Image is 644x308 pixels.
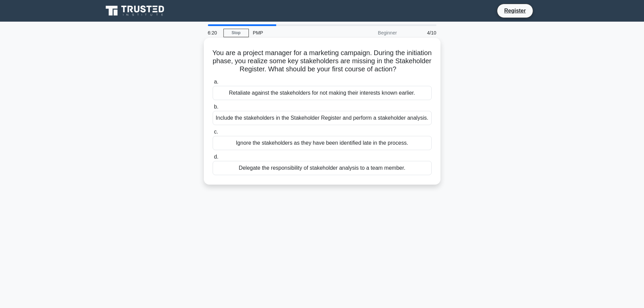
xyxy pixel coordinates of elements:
[213,136,432,150] div: Ignore the stakeholders as they have been identified late in the process.
[500,6,530,15] a: Register
[214,129,218,135] span: c.
[342,26,401,40] div: Beginner
[213,86,432,100] div: Retaliate against the stakeholders for not making their interests known earlier.
[204,26,223,40] div: 6:20
[213,161,432,175] div: Delegate the responsibility of stakeholder analysis to a team member.
[212,49,432,74] h5: You are a project manager for a marketing campaign. During the initiation phase, you realize some...
[401,26,440,40] div: 4/10
[249,26,342,40] div: PMP
[214,104,218,110] span: b.
[214,154,218,160] span: d.
[213,111,432,125] div: Include the stakeholders in the Stakeholder Register and perform a stakeholder analysis.
[214,79,218,85] span: a.
[223,29,249,37] a: Stop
